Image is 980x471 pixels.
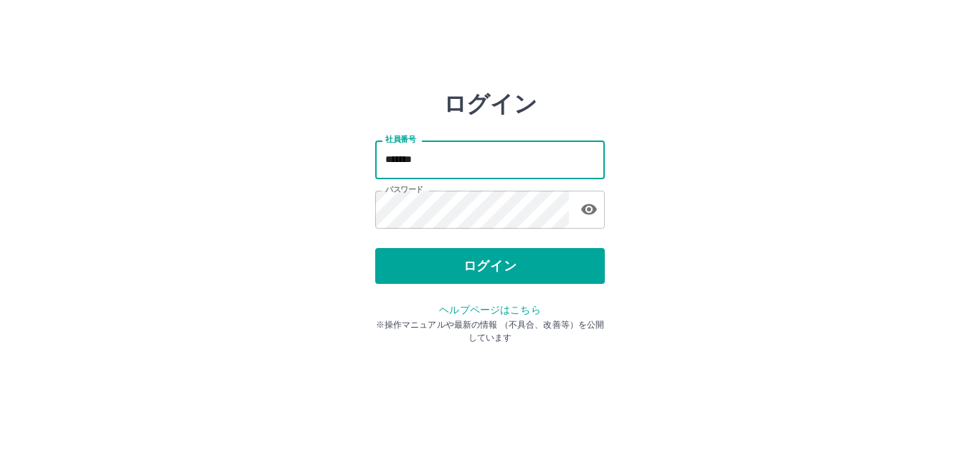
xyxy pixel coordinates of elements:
[375,248,605,284] button: ログイン
[443,90,537,118] h2: ログイン
[385,184,423,195] label: パスワード
[439,304,540,315] a: ヘルプページはこちら
[375,318,605,344] p: ※操作マニュアルや最新の情報 （不具合、改善等）を公開しています
[385,134,415,145] label: 社員番号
